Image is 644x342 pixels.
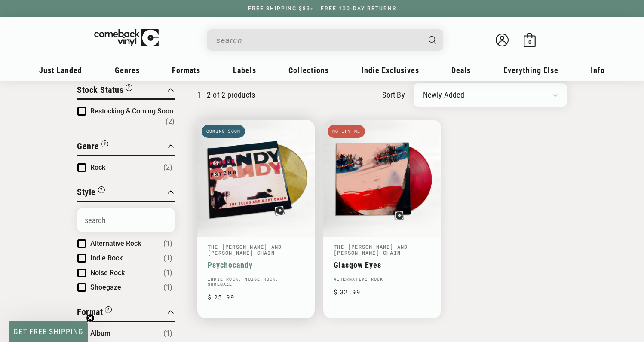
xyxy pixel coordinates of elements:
[90,283,121,291] span: Shoegaze
[13,327,83,336] span: GET FREE SHIPPING
[528,39,531,45] span: 0
[77,140,108,155] button: Filter by Genre
[382,89,405,101] label: sort by
[77,141,99,151] span: Genre
[197,90,255,99] p: 1 - 2 of 2 products
[334,260,430,269] a: Glasgow Eyes
[208,260,304,269] a: Psychocandy
[208,243,282,256] a: The [PERSON_NAME] And [PERSON_NAME] Chain
[163,162,172,173] span: Number of products: (2)
[77,187,96,197] span: Style
[77,85,123,95] span: Stock Status
[334,243,408,256] a: The [PERSON_NAME] And [PERSON_NAME] Chain
[90,239,141,247] span: Alternative Rock
[39,66,82,75] span: Just Landed
[166,116,175,127] span: Number of products: (2)
[90,163,105,171] span: Rock
[288,66,329,75] span: Collections
[233,66,256,75] span: Labels
[216,31,420,49] input: When autocomplete results are available use up and down arrows to review and enter to select
[115,66,140,75] span: Genres
[77,83,132,98] button: Filter by Stock Status
[451,66,471,75] span: Deals
[163,253,172,263] span: Number of products: (1)
[172,66,200,75] span: Formats
[163,282,172,293] span: Number of products: (1)
[239,6,405,12] a: FREE SHIPPING $89+ | FREE 100-DAY RETURNS
[77,186,105,201] button: Filter by Style
[163,268,172,278] span: Number of products: (1)
[163,238,172,249] span: Number of products: (1)
[86,314,95,322] button: Close teaser
[90,329,110,337] span: Album
[77,307,103,317] span: Format
[9,321,88,342] div: GET FREE SHIPPINGClose teaser
[90,254,123,262] span: Indie Rock
[503,66,558,75] span: Everything Else
[90,269,125,277] span: Noise Rock
[591,66,605,75] span: Info
[77,208,175,232] input: Search Options
[362,66,419,75] span: Indie Exclusives
[207,29,443,51] div: Search
[163,328,172,339] span: Number of products: (1)
[90,107,173,115] span: Restocking & Coming Soon
[77,305,112,321] button: Filter by Format
[421,29,445,51] button: Search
